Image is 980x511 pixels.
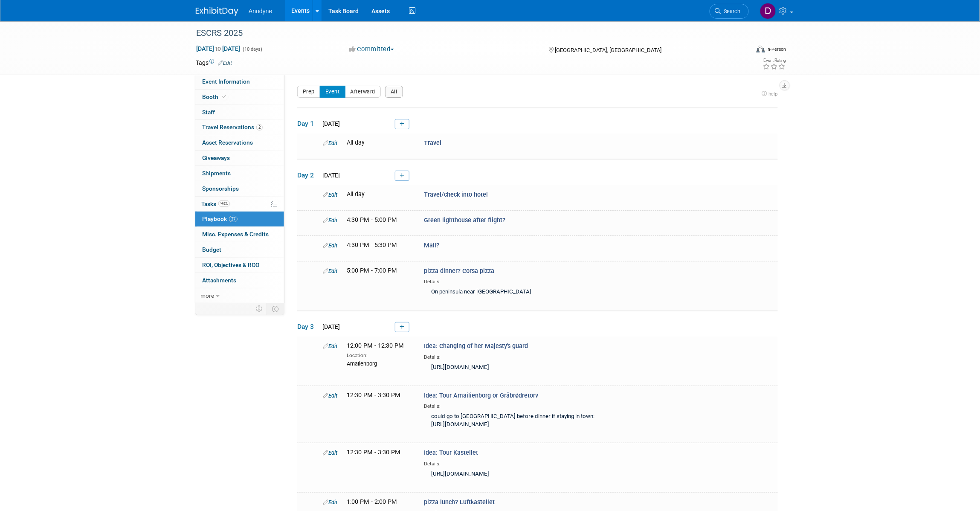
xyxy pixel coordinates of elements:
[385,86,403,98] button: All
[202,124,263,131] span: Travel Reservations
[196,7,238,16] img: ExhibitDay
[218,200,230,207] span: 93%
[424,449,478,456] span: Idea: Tour Kastellet
[195,74,284,89] a: Event Information
[218,60,232,66] a: Edit
[252,303,267,314] td: Personalize Event Tab Strip
[196,58,232,67] td: Tags
[323,242,337,249] a: Edit
[323,217,337,224] a: Edit
[249,8,272,15] span: Anodyne
[323,499,337,505] a: Edit
[323,343,337,349] a: Edit
[766,46,786,52] div: In-Person
[202,139,253,146] span: Asset Reservations
[196,45,241,52] span: [DATE] [DATE]
[710,4,749,19] a: Search
[320,120,340,127] span: [DATE]
[347,267,397,274] span: 5:00 PM - 7:00 PM
[347,216,397,224] span: 4:30 PM - 5:00 PM
[347,392,400,399] span: 12:30 PM - 3:30 PM
[320,323,340,330] span: [DATE]
[424,400,643,410] div: Details:
[195,90,284,105] a: Booth
[347,191,365,198] span: All day
[195,105,284,120] a: Staff
[347,241,397,249] span: 4:30 PM - 5:30 PM
[347,139,365,146] span: All day
[323,268,337,274] a: Edit
[345,86,381,98] button: Afterward
[202,78,250,85] span: Event Information
[202,185,239,192] span: Sponsorships
[195,212,284,226] a: Playbook27
[201,200,230,207] span: Tasks
[195,197,284,212] a: Tasks93%
[214,45,222,52] span: to
[202,109,215,116] span: Staff
[757,46,765,52] img: Format-Inperson.png
[424,410,643,432] div: could go to [GEOGRAPHIC_DATA] before dinner if staying in town: [URL][DOMAIN_NAME]
[424,499,495,506] span: pizza lunch? Luftkastellet
[195,151,284,165] a: Giveaways
[297,171,319,180] span: Day 2
[323,450,337,456] a: Edit
[195,227,284,242] a: Misc. Expenses & Credits
[320,86,345,98] button: Event
[267,303,284,314] td: Toggle Event Tabs
[200,292,214,299] span: more
[229,216,238,222] span: 27
[424,276,643,285] div: Details:
[323,140,337,146] a: Edit
[195,181,284,196] a: Sponsorships
[320,172,340,179] span: [DATE]
[256,124,263,131] span: 2
[721,8,741,15] span: Search
[222,94,226,99] i: Booth reservation complete
[424,285,643,299] div: On peninsula near [GEOGRAPHIC_DATA]
[763,58,786,63] div: Event Rating
[424,458,643,467] div: Details:
[424,191,488,198] span: Travel/check into hotel
[347,351,411,359] div: Location:
[424,343,528,350] span: Idea: Changing of her Majesty's guard
[202,261,259,268] span: ROI, Objectives & ROO
[347,359,411,368] div: Amalienborg
[202,154,230,161] span: Giveaways
[424,351,643,361] div: Details:
[202,231,269,238] span: Misc. Expenses & Credits
[424,242,439,249] span: Mall?
[424,361,643,375] div: [URL][DOMAIN_NAME]
[195,166,284,181] a: Shipments
[193,26,736,41] div: ESCRS 2025
[424,392,538,399] span: Idea: Tour Amailienborg or Gråbrødretorv
[195,273,284,288] a: Attachments
[195,135,284,150] a: Asset Reservations
[195,288,284,303] a: more
[202,246,221,253] span: Budget
[195,120,284,135] a: Travel Reservations2
[202,215,238,222] span: Playbook
[769,91,778,97] span: help
[347,342,404,349] span: 12:00 PM - 12:30 PM
[347,498,397,505] span: 1:00 PM - 2:00 PM
[424,139,441,147] span: Travel
[297,119,319,128] span: Day 1
[323,192,337,198] a: Edit
[347,449,400,456] span: 12:30 PM - 3:30 PM
[424,267,494,275] span: pizza dinner? Corsa pizza
[202,170,231,177] span: Shipments
[424,217,505,224] span: Green lighthouse after flight?
[699,44,786,57] div: Event Format
[202,93,228,100] span: Booth
[347,45,397,54] button: Committed
[760,3,776,19] img: Dawn Jozwiak
[323,392,337,399] a: Edit
[297,86,320,98] button: Prep
[424,467,643,482] div: [URL][DOMAIN_NAME]
[555,47,661,53] span: [GEOGRAPHIC_DATA], [GEOGRAPHIC_DATA]
[195,258,284,273] a: ROI, Objectives & ROO
[297,322,319,331] span: Day 3
[242,46,262,52] span: (10 days)
[202,277,236,284] span: Attachments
